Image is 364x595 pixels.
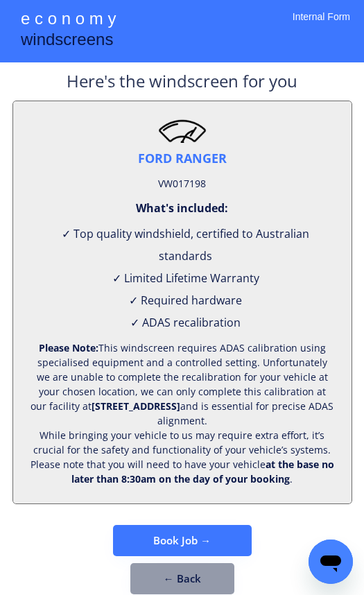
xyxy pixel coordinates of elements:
div: FORD RANGER [138,150,227,167]
strong: [STREET_ADDRESS] [92,399,180,413]
button: Book Job → [113,525,252,556]
div: ✓ Top quality windshield, certified to Australian standards ✓ Limited Lifetime Warranty ✓ Require... [31,223,334,334]
strong: at the base no later than 8:30am on the day of your booking [71,458,337,485]
iframe: Button to launch messaging window [309,540,353,584]
div: e c o n o m y [21,7,116,33]
div: This windscreen requires ADAS calibration using specialised equipment and a controlled setting. U... [31,340,334,486]
div: windscreens [21,28,113,55]
div: What's included: [136,200,228,216]
div: Internal Form [293,10,350,42]
div: VW017198 [158,174,206,193]
div: Here's the windscreen for you [67,69,297,101]
img: windscreen2.png [158,119,207,143]
button: ← Back [130,563,234,594]
strong: Please Note: [39,341,98,354]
